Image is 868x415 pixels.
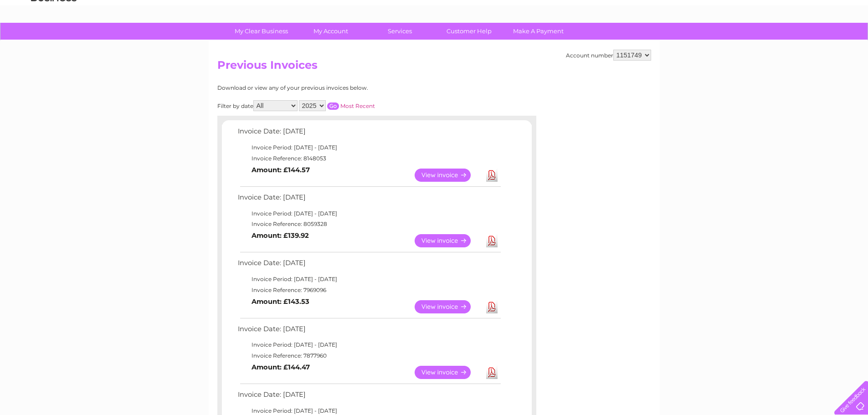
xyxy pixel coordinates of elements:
[236,339,502,350] td: Invoice Period: [DATE] - [DATE]
[415,169,482,182] a: View
[252,297,309,306] b: Amount: £143.53
[730,39,750,46] a: Energy
[217,100,457,111] div: Filter by date
[501,23,576,40] a: Make A Payment
[566,50,651,61] div: Account number
[415,234,482,247] a: View
[236,350,502,361] td: Invoice Reference: 7877960
[236,257,502,274] td: Invoice Date: [DATE]
[236,191,502,208] td: Invoice Date: [DATE]
[431,23,507,40] a: Customer Help
[340,102,375,109] a: Most Recent
[756,39,783,46] a: Telecoms
[838,39,859,46] a: Log out
[31,24,77,51] img: logo.png
[362,23,437,40] a: Services
[236,285,502,296] td: Invoice Reference: 7969096
[807,39,830,46] a: Contact
[219,5,650,44] div: Clear Business is a trading name of Verastar Limited (registered in [GEOGRAPHIC_DATA] No. 3667643...
[217,85,457,91] div: Download or view any of your previous invoices below.
[224,23,299,40] a: My Clear Business
[236,389,502,405] td: Invoice Date: [DATE]
[252,363,310,371] b: Amount: £144.47
[236,142,502,153] td: Invoice Period: [DATE] - [DATE]
[252,166,310,174] b: Amount: £144.57
[486,169,498,182] a: Download
[236,208,502,219] td: Invoice Period: [DATE] - [DATE]
[486,300,498,313] a: Download
[486,366,498,379] a: Download
[708,39,725,46] a: Water
[236,274,502,285] td: Invoice Period: [DATE] - [DATE]
[789,39,802,46] a: Blog
[252,231,309,240] b: Amount: £139.92
[236,219,502,230] td: Invoice Reference: 8059328
[236,323,502,340] td: Invoice Date: [DATE]
[236,125,502,142] td: Invoice Date: [DATE]
[236,153,502,164] td: Invoice Reference: 8148053
[217,59,651,76] h2: Previous Invoices
[696,5,759,16] a: 0333 014 3131
[486,234,498,247] a: Download
[415,366,482,379] a: View
[415,300,482,313] a: View
[293,23,368,40] a: My Account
